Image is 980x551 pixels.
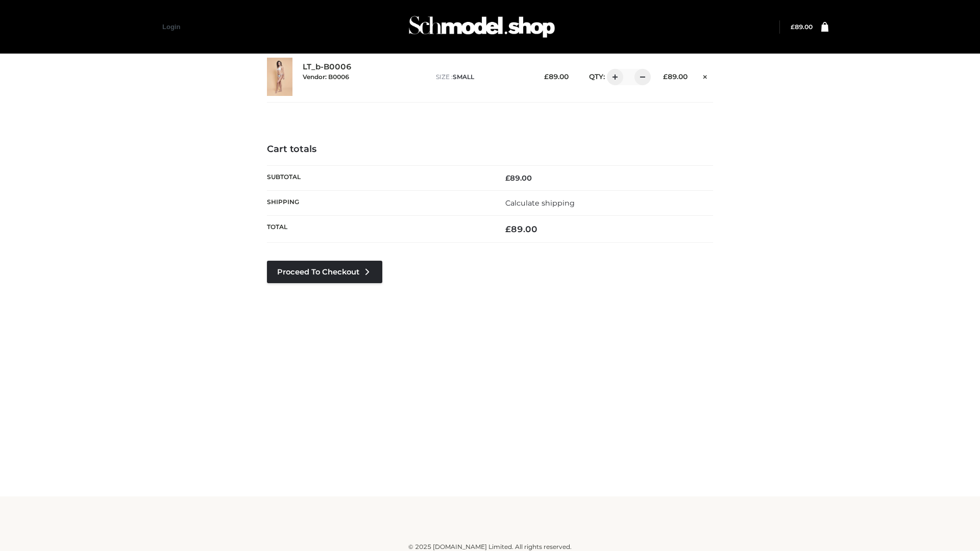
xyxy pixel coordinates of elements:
span: £ [663,72,668,81]
a: Remove this item [698,69,713,82]
th: Total [267,216,490,243]
bdi: 89.00 [505,224,537,234]
span: £ [791,23,795,31]
span: £ [505,173,510,183]
bdi: 89.00 [505,173,532,183]
a: Proceed to Checkout [267,261,382,283]
span: £ [544,72,549,81]
bdi: 89.00 [544,72,569,81]
th: Subtotal [267,165,490,190]
img: Schmodel Admin 964 [405,7,558,47]
a: £89.00 [791,23,813,31]
a: Calculate shipping [505,198,575,208]
h4: Cart totals [267,144,713,155]
bdi: 89.00 [791,23,813,31]
span: £ [505,224,511,234]
a: Login [162,23,180,31]
span: SMALL [453,73,474,81]
th: Shipping [267,190,490,215]
p: size : [436,72,528,82]
small: Vendor: B0006 [303,73,349,81]
div: QTY: [579,69,647,85]
bdi: 89.00 [663,72,688,81]
div: LT_b-B0006 [303,62,426,91]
